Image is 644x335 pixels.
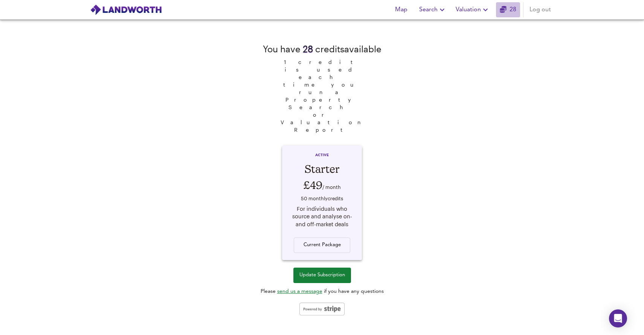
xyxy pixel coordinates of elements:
[392,5,410,15] span: Map
[299,271,345,280] span: Update Subscription
[419,5,447,15] span: Search
[456,5,490,15] span: Valuation
[263,43,382,55] div: You have credit s available
[322,184,341,190] span: / month
[289,177,355,193] div: £49
[289,153,355,161] div: ACTIVE
[289,205,355,228] div: For individuals who source and analyse on- and off-market deals
[289,161,355,177] div: Starter
[389,2,413,17] button: Map
[530,5,551,15] span: Log out
[289,193,355,205] div: 50 monthly credit s
[277,55,367,134] span: 1 credit is used each time you run a Property Search or Valuation Report
[299,303,345,315] img: stripe-logo
[277,289,322,294] a: send us a message
[500,5,516,15] a: 28
[609,309,627,327] div: Open Intercom Messenger
[90,4,162,15] img: logo
[496,2,520,17] button: 28
[293,268,351,283] button: Update Subscription
[526,2,554,17] button: Log out
[261,288,384,295] div: Please if you have any questions
[453,2,493,17] button: Valuation
[416,2,450,17] button: Search
[303,44,313,54] span: 28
